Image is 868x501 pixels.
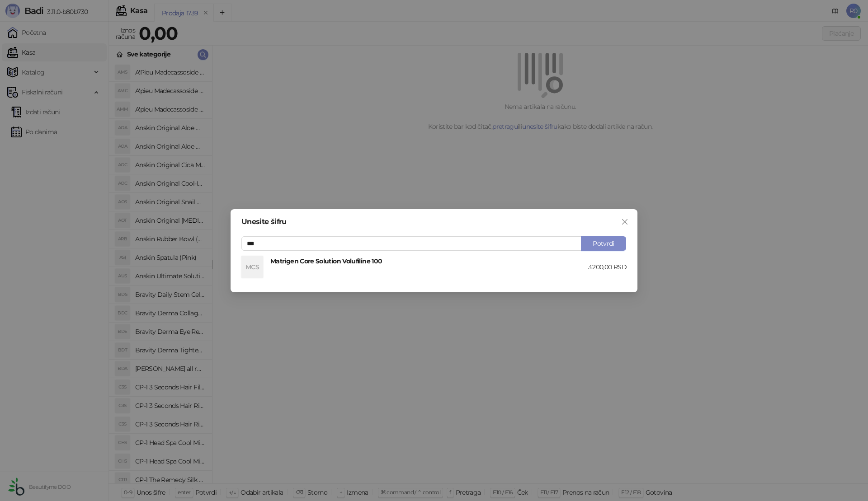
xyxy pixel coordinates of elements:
button: Potvrdi [581,236,626,251]
span: Zatvori [618,218,632,225]
button: Close [618,215,632,229]
div: MCS [241,256,263,278]
div: Unesite šifru [241,218,627,225]
span: close [621,218,628,225]
div: 3.200,00 RSD [588,262,627,272]
h4: Matrigen Core Solution Volufiline 100 [270,256,588,266]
